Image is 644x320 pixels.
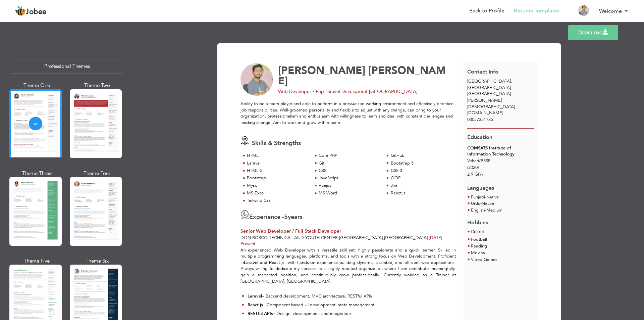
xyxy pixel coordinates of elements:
span: Football [471,236,487,242]
span: - [338,235,339,241]
p: – Backend development, MVC architecture, RESTful APIs [248,293,377,300]
a: Jobee [15,6,47,16]
span: - [485,207,486,213]
span: Education [467,134,492,141]
span: 03057351735 [467,117,493,123]
span: , [511,78,512,84]
div: Git [319,160,380,167]
img: No image [240,63,273,96]
span: 2.9 GPA [467,171,483,177]
span: | [428,235,429,241]
strong: Laravel and React.js [244,260,285,266]
div: HTML [247,152,308,159]
span: Languages [467,179,494,192]
span: Cricket [471,229,484,235]
span: English [471,207,485,213]
div: Core PHP [319,152,380,159]
span: Don Bosco technical and Youth center [240,235,338,241]
a: Welcome [599,7,629,15]
div: COMSATS Institute of Information Technology [467,145,534,157]
span: Present [240,235,444,247]
div: Theme One [11,82,63,89]
div: CSS 3 [391,168,452,174]
span: [GEOGRAPHIC_DATA] [384,235,428,241]
div: Laravel [247,160,308,167]
div: Tailwind Css [247,197,308,204]
span: [GEOGRAPHIC_DATA] [339,235,383,241]
span: Experience - [249,213,284,221]
span: Urdu [471,200,480,207]
div: Bootstrap 5 [391,160,452,167]
span: at [GEOGRAPHIC_DATA] [364,88,418,95]
div: Vuejs3 [319,182,380,189]
span: / [479,158,481,164]
div: MS Word [319,190,380,196]
span: [PERSON_NAME] [278,63,446,88]
span: Vehari BSSE [467,158,491,164]
span: [GEOGRAPHIC_DATA] [467,91,511,97]
li: Native [471,200,502,207]
a: Download [568,25,618,40]
div: Theme Five [11,258,63,265]
span: Movies [471,250,485,256]
p: – Component-based UI development, state management [248,302,377,308]
span: (2020) [467,165,479,171]
span: Contact Info [467,68,498,76]
span: [DATE] [429,235,444,241]
div: OOP [391,175,452,181]
span: Reading [471,243,487,249]
span: Punjabi [471,194,485,200]
div: Ability to be a team player and able to perform in a pressurized working environment and effectiv... [240,101,456,126]
span: , [383,235,384,241]
p: – Design, development, and integration [248,311,377,317]
div: MS Excel [247,190,308,196]
div: CSS [319,168,380,174]
span: - [480,200,482,207]
li: Native [471,194,499,201]
div: Bootstrap [247,175,308,181]
div: Theme Two [71,82,123,89]
span: - [485,194,486,200]
label: years [284,213,303,222]
img: Profile Img [578,5,589,16]
div: Theme Three [11,170,63,177]
div: Jira [391,182,452,189]
span: Jobee [26,8,47,16]
strong: RESTful APIs [248,311,273,317]
div: GitHub [391,152,452,159]
div: [GEOGRAPHIC_DATA] [464,78,538,97]
span: Hobbies [467,219,488,226]
div: Theme Six [71,258,123,265]
span: [PERSON_NAME][DEMOGRAPHIC_DATA][DOMAIN_NAME] [467,97,515,116]
span: Senior Web Developer / Full Stack Developer [240,228,341,234]
div: HTML 5 [247,168,308,174]
span: Video Games [471,257,497,263]
span: [GEOGRAPHIC_DATA] [467,78,511,84]
div: Theme Four [71,170,123,177]
span: 5 [284,213,288,221]
a: Resume Templates [514,7,559,15]
div: RaectJs [391,190,452,196]
div: JavaScript [319,175,380,181]
strong: React.js [248,302,263,308]
img: jobee.io [15,6,26,16]
li: Medium [471,207,502,214]
a: Back to Profile [469,7,504,15]
span: Skills & Strengths [252,139,301,147]
div: Professional Themes [11,59,123,74]
strong: Laravel [248,293,262,299]
span: - [442,235,444,241]
div: Mysql [247,182,308,189]
span: [PERSON_NAME] [278,63,365,78]
span: Web Developer / Php Laravel Developer [278,88,364,95]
